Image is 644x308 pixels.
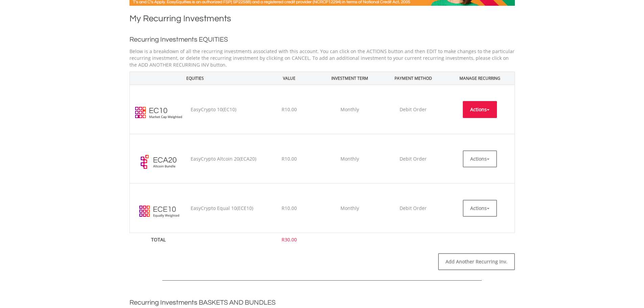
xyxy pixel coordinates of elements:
td: EasyCrypto 10(EC10) [187,85,260,134]
td: Monthly [318,85,381,134]
span: R10.00 [282,205,297,211]
h1: My Recurring Investments [129,13,515,28]
td: Debit Order [381,184,446,233]
th: PAYMENT METHOD [381,72,446,85]
th: EQUITIES [129,72,260,85]
a: Add Another Recurring Inv. [438,253,515,270]
p: Below is a breakdown of all the recurring investments associated with this account. You can click... [129,48,515,68]
th: TOTAL [129,233,187,247]
button: Actions [463,200,497,217]
td: Monthly [318,184,381,233]
td: Monthly [318,134,381,184]
td: Debit Order [381,134,446,184]
th: MANAGE RECURRING [445,72,515,85]
img: ECA20.EC.ECA20.png [133,144,184,180]
span: R10.00 [282,106,297,113]
span: R30.00 [282,236,297,243]
button: Actions [463,150,497,167]
th: VALUE [260,72,318,85]
img: ECE10.EC.ECE10.png [133,194,184,229]
span: R10.00 [282,156,297,162]
td: EasyCrypto Altcoin 20(ECA20) [187,134,260,184]
th: INVESTMENT TERM [318,72,381,85]
button: Actions [463,101,497,118]
img: EC10.EC.EC10.png [133,95,184,131]
td: Debit Order [381,85,446,134]
td: EasyCrypto Equal 10(ECE10) [187,184,260,233]
h2: Recurring Investments BASKETS AND BUNDLES [129,298,515,308]
h2: Recurring Investments EQUITIES [129,34,515,45]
